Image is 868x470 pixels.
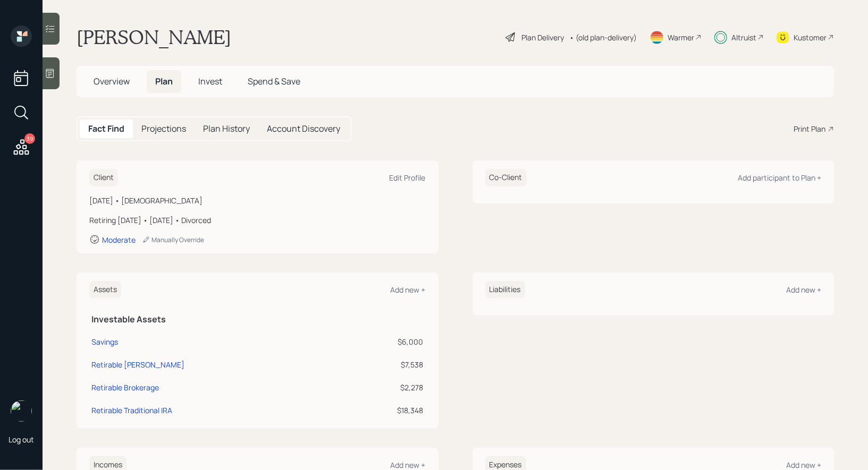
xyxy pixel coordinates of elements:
[89,281,121,298] h6: Assets
[24,133,35,144] div: 39
[786,285,821,295] div: Add new +
[348,405,423,416] div: $18,348
[11,400,32,422] img: treva-nostdahl-headshot.png
[91,359,184,370] div: Retirable [PERSON_NAME]
[88,124,124,134] h5: Fact Find
[9,434,34,445] div: Log out
[142,235,204,244] div: Manually Override
[198,75,222,87] span: Invest
[91,382,159,393] div: Retirable Brokerage
[91,336,118,347] div: Savings
[738,173,821,183] div: Add participant to Plan +
[569,32,637,43] div: • (old plan-delivery)
[89,195,426,206] div: [DATE] • [DEMOGRAPHIC_DATA]
[77,25,231,49] h1: [PERSON_NAME]
[91,314,424,324] h5: Investable Assets
[786,460,821,470] div: Add new +
[203,124,250,134] h5: Plan History
[348,336,423,347] div: $6,000
[348,382,423,393] div: $2,278
[348,359,423,370] div: $7,538
[94,75,130,87] span: Overview
[794,123,825,134] div: Print Plan
[485,281,525,298] h6: Liabilities
[141,124,186,134] h5: Projections
[89,215,426,226] div: Retiring [DATE] • [DATE] • Divorced
[731,32,756,43] div: Altruist
[668,32,694,43] div: Warmer
[91,405,172,416] div: Retirable Traditional IRA
[391,285,426,295] div: Add new +
[391,460,426,470] div: Add new +
[102,235,136,245] div: Moderate
[390,173,426,183] div: Edit Profile
[155,75,173,87] span: Plan
[89,169,118,186] h6: Client
[521,32,564,43] div: Plan Delivery
[794,32,827,43] div: Kustomer
[485,169,527,186] h6: Co-Client
[248,75,300,87] span: Spend & Save
[267,124,340,134] h5: Account Discovery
